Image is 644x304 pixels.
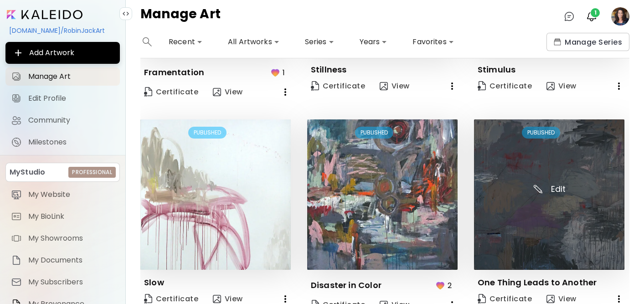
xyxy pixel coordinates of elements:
p: Stimulus [478,64,515,75]
button: Add Artwork [5,42,120,64]
a: itemMy Subscribers [5,273,120,291]
div: Recent [165,35,206,49]
div: Years [356,35,391,49]
a: Edit Profile iconEdit Profile [5,89,120,108]
div: Favorites [409,35,457,49]
a: CertificateCertificate [307,77,369,95]
img: Milestones icon [11,137,22,148]
span: Milestones [28,138,114,147]
button: collectionsManage Series [546,33,629,51]
span: Add Artwork [13,47,113,58]
span: My Subscribers [28,278,114,287]
p: Disaster in Color [311,280,381,291]
p: Framentation [144,67,204,78]
span: 1 [591,8,600,17]
img: thumbnail [140,119,291,270]
h4: Manage Art [140,7,221,26]
div: PUBLISHED [522,127,560,139]
a: CertificateCertificate [474,77,536,95]
span: Certificate [478,294,532,304]
a: itemMy Showrooms [5,229,120,247]
span: My BioLink [28,212,114,221]
img: view-art [213,295,221,303]
a: itemMy Website [5,185,120,204]
img: view-art [546,82,555,90]
span: Manage Series [554,37,622,47]
span: View [546,81,577,91]
span: My Documents [28,256,114,265]
button: view-artView [376,77,413,95]
a: Manage Art iconManage Art [5,67,120,86]
img: chatIcon [564,11,575,22]
span: View [213,87,243,97]
span: Community [28,116,114,125]
img: collapse [122,10,129,17]
img: bellIcon [586,11,597,22]
img: thumbnail [474,119,624,270]
img: Certificate [478,81,486,91]
img: view-art [546,295,555,303]
img: Edit Profile icon [11,93,22,104]
span: Edit Profile [28,94,114,103]
span: My Showrooms [28,234,114,243]
button: favorites1 [268,64,291,81]
p: One Thing Leads to Another [478,277,597,288]
img: collections [554,38,561,46]
p: 1 [283,67,285,78]
img: Manage Art icon [11,71,22,82]
button: search [140,33,154,51]
button: favorites2 [433,277,458,294]
img: item [11,255,22,266]
img: Certificate [311,81,319,91]
a: CertificateCertificate [140,83,202,101]
span: View [213,294,243,304]
div: PUBLISHED [188,127,227,139]
span: Certificate [144,87,198,97]
a: itemMy Documents [5,251,120,269]
img: Certificate [478,294,486,304]
span: View [546,294,577,304]
div: PUBLISHED [355,127,393,139]
a: completeMilestones iconMilestones [5,133,120,151]
p: MyStudio [10,167,45,178]
span: Manage Art [28,72,114,81]
img: Certificate [144,87,152,97]
img: Certificate [144,294,152,304]
img: view-art [213,88,221,96]
span: Certificate [311,81,365,91]
button: view-artView [209,83,247,101]
span: View [380,81,410,91]
div: [DOMAIN_NAME]/RobinJackArt [5,23,120,38]
img: Community icon [11,115,22,126]
button: view-artView [543,77,580,95]
span: My Website [28,190,114,199]
p: Slow [144,277,164,288]
div: Series [301,35,338,49]
h6: Professional [72,168,112,176]
button: bellIcon1 [584,9,599,24]
img: favorites [435,280,446,291]
a: Community iconCommunity [5,111,120,129]
img: item [11,277,22,288]
div: All Artworks [224,35,283,49]
img: view-art [380,82,388,90]
img: item [11,211,22,222]
p: 2 [448,280,452,291]
span: Certificate [478,81,532,91]
span: Certificate [144,294,198,304]
p: Stillness [311,64,347,75]
img: item [11,233,22,244]
a: itemMy BioLink [5,207,120,226]
img: favorites [270,67,281,78]
img: item [11,189,22,200]
img: search [143,37,152,46]
img: thumbnail [307,119,458,270]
